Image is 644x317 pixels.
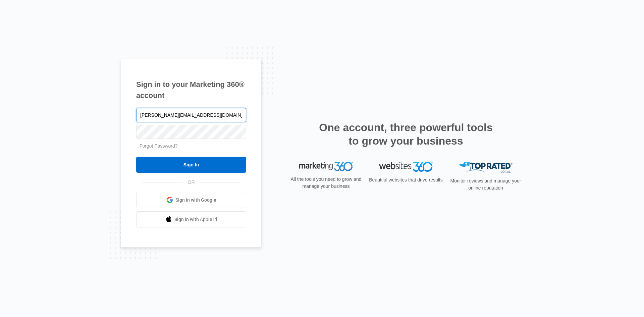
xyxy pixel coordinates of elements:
a: Sign in with Google [136,192,246,208]
p: Monitor reviews and manage your online reputation [448,177,523,192]
span: Sign in with Apple Id [174,216,217,223]
h1: Sign in to your Marketing 360® account [136,79,246,101]
img: Marketing 360 [299,162,353,171]
p: All the tools you need to grow and manage your business [288,176,364,190]
h2: One account, three powerful tools to grow your business [317,121,495,148]
img: Top Rated Local [459,162,513,173]
p: Beautiful websites that drive results [368,176,443,183]
span: Sign in with Google [175,197,216,204]
input: Email [136,108,246,122]
img: Websites 360 [379,162,433,171]
span: OR [183,179,200,186]
a: Forgot Password? [140,143,178,149]
input: Sign In [136,157,246,173]
a: Sign in with Apple Id [136,211,246,227]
